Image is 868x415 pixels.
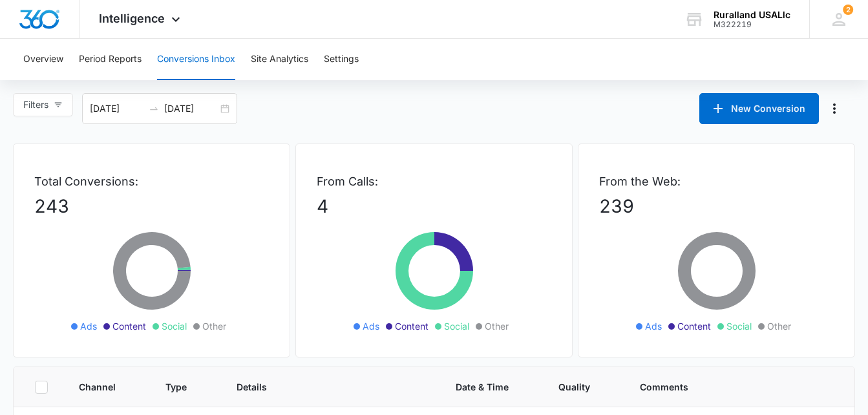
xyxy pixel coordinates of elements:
[157,39,235,80] button: Conversions Inbox
[714,20,790,29] div: account id
[363,319,379,333] span: Ads
[317,173,551,190] p: From Calls:
[149,103,159,114] span: swap-right
[79,380,116,394] span: Channel
[34,193,269,220] p: 243
[824,98,845,119] button: Manage Numbers
[599,173,834,190] p: From the Web:
[149,103,159,114] span: to
[165,380,187,394] span: Type
[251,39,308,80] button: Site Analytics
[99,12,165,25] span: Intelligence
[162,319,187,333] span: Social
[677,319,711,333] span: Content
[843,5,853,15] div: notifications count
[699,93,819,124] button: New Conversion
[317,193,551,220] p: 4
[23,39,63,80] button: Overview
[164,101,218,116] input: End date
[13,93,73,116] button: Filters
[202,319,226,333] span: Other
[237,380,406,394] span: Details
[456,380,509,394] span: Date & Time
[324,39,359,80] button: Settings
[80,319,97,333] span: Ads
[485,319,509,333] span: Other
[599,193,834,220] p: 239
[558,380,590,394] span: Quality
[640,380,815,394] span: Comments
[23,98,48,112] span: Filters
[112,319,146,333] span: Content
[714,10,790,20] div: account name
[395,319,429,333] span: Content
[444,319,469,333] span: Social
[767,319,791,333] span: Other
[90,101,143,116] input: Start date
[34,173,269,190] p: Total Conversions:
[843,5,853,15] span: 2
[726,319,752,333] span: Social
[645,319,662,333] span: Ads
[79,39,142,80] button: Period Reports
